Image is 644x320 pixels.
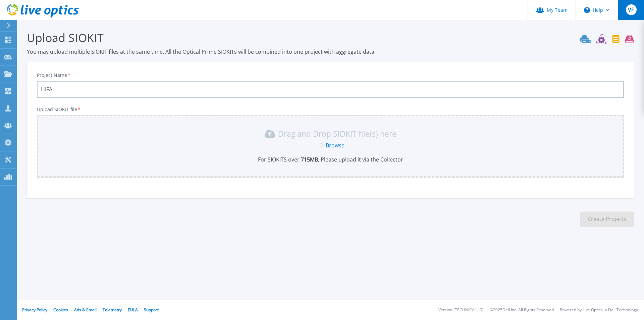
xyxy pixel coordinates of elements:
[319,142,326,149] span: Or
[37,81,624,98] input: Enter Project Name
[37,73,71,78] label: Project Name
[53,307,68,313] a: Cookies
[490,308,554,312] li: © 2025 Dell Inc. All Rights Reserved
[37,107,624,112] p: Upload SIOKIT file
[22,307,47,313] a: Privacy Policy
[128,307,138,313] a: EULA
[300,156,318,163] b: 715 MB
[41,156,620,163] p: For SIOKITS over , Please upload it via the Collector
[326,142,344,149] a: Browse
[628,7,634,12] span: VF
[103,307,122,313] a: Telemetry
[27,30,634,45] h3: Upload SIOKIT
[27,48,634,55] p: You may upload multiple SIOKIT files at the same time. All the Optical Prime SIOKITs will be comb...
[41,128,620,163] div: Drag and Drop SIOKIT file(s) here OrBrowseFor SIOKITS over 715MB, Please upload it via the Collector
[438,308,484,312] li: Version: [TECHNICAL_ID]
[144,307,159,313] a: Support
[580,212,634,227] button: Create Projects
[278,130,396,137] p: Drag and Drop SIOKIT file(s) here
[560,308,638,312] li: Powered by Live Optics, a Dell Technology
[74,307,97,313] a: Ads & Email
